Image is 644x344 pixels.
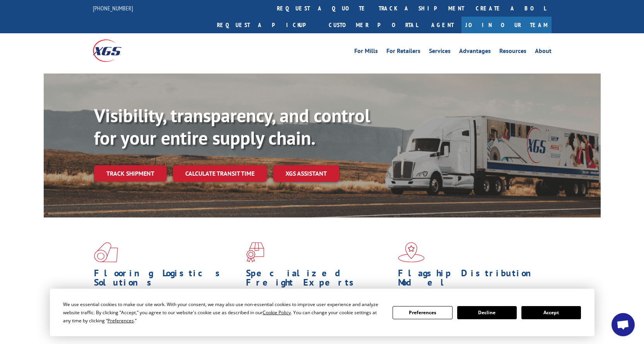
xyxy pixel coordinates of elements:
[246,242,264,262] img: xgs-icon-focused-on-flooring-red
[398,242,425,262] img: xgs-icon-flagship-distribution-model-red
[521,306,581,319] button: Accept
[173,165,267,182] a: Calculate transit time
[273,165,339,182] a: XGS ASSISTANT
[457,306,517,319] button: Decline
[459,48,491,56] a: Advantages
[398,269,544,291] h1: Flagship Distribution Model
[386,48,420,56] a: For Retailers
[108,317,134,324] span: Preferences
[93,4,133,12] a: [PHONE_NUMBER]
[499,48,526,56] a: Resources
[94,103,370,150] b: Visibility, transparency, and control for your entire supply chain.
[246,269,392,291] h1: Specialized Freight Experts
[612,313,635,336] div: Open chat
[461,17,552,33] a: Join Our Team
[263,309,291,316] span: Cookie Policy
[354,48,378,56] a: For Mills
[94,165,167,181] a: Track shipment
[63,300,383,325] div: We use essential cookies to make our site work. With your consent, we may also use non-essential ...
[50,289,594,336] div: Cookie Consent Prompt
[424,17,461,33] a: Agent
[323,17,424,33] a: Customer Portal
[211,17,323,33] a: Request a pickup
[94,242,118,262] img: xgs-icon-total-supply-chain-intelligence-red
[94,269,240,291] h1: Flooring Logistics Solutions
[393,306,452,319] button: Preferences
[535,48,552,56] a: About
[429,48,451,56] a: Services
